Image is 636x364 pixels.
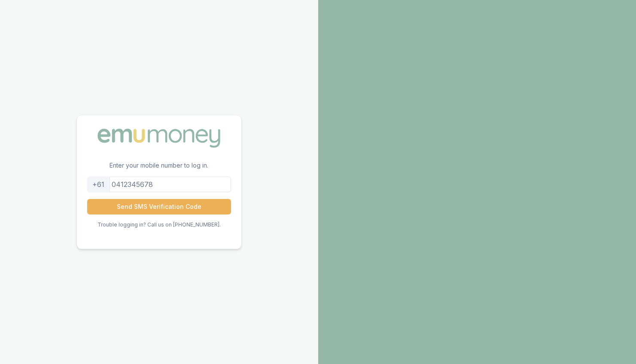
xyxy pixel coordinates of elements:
[87,177,231,192] input: 0412345678
[77,161,241,177] p: Enter your mobile number to log in.
[97,221,221,228] p: Trouble logging in? Call us on [PHONE_NUMBER].
[87,199,231,214] button: Send SMS Verification Code
[94,125,223,150] img: Emu Money
[87,177,110,192] div: +61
